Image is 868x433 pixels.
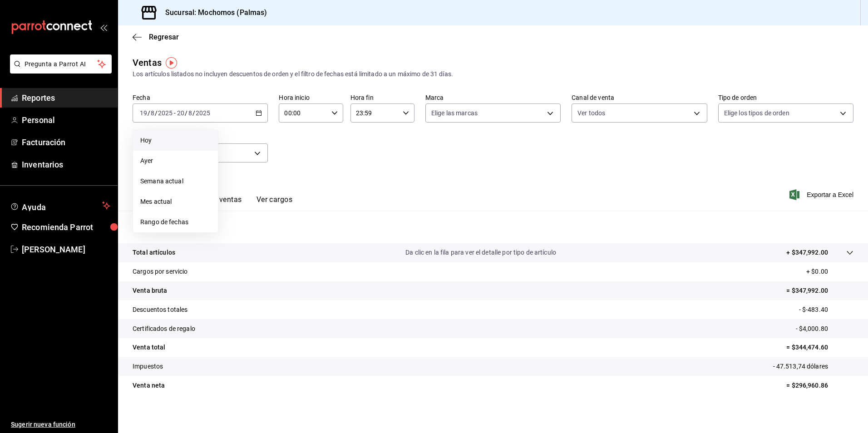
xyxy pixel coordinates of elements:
button: Regresar [133,33,179,41]
span: Mes actual [140,197,211,207]
button: Exportar a Excel [791,189,853,200]
label: Tipo de orden [718,94,853,101]
span: Semana actual [140,177,211,186]
p: + $347,992.00 [786,248,828,257]
span: / [155,109,158,117]
p: = $344,474.60 [786,343,853,352]
font: Personal [22,115,55,125]
input: -- [188,109,192,117]
input: -- [139,109,148,117]
p: Cargos por servicio [133,267,188,276]
p: Venta total [133,343,165,352]
button: Pregunta a Parrot AI [10,54,112,74]
label: Marca [425,94,561,101]
p: Certificados de regalo [133,324,195,334]
span: / [148,109,150,117]
input: -- [177,109,185,117]
font: Exportar a Excel [807,191,853,198]
input: ---- [158,109,173,117]
font: Recomienda Parrot [22,222,93,232]
p: Venta bruta [133,286,167,295]
label: Hora inicio [279,94,343,101]
span: / [185,109,187,117]
img: Marcador de información sobre herramientas [166,57,177,69]
span: Ver todos [577,108,605,118]
span: Ayer [140,156,211,166]
p: = $347,992.00 [786,286,853,295]
div: Pestañas de navegación [147,195,292,211]
input: -- [150,109,155,117]
label: Canal de venta [572,94,707,101]
span: Ayuda [22,200,99,211]
button: open_drawer_menu [100,24,107,31]
span: Regresar [149,33,179,41]
h3: Sucursal: Mochomos (Palmas) [158,7,267,18]
span: - [174,109,176,117]
p: Total artículos [133,248,175,257]
font: Inventarios [22,160,63,169]
span: Rango de fechas [140,217,211,227]
p: Da clic en la fila para ver el detalle por tipo de artículo [405,248,556,257]
font: [PERSON_NAME] [22,245,85,254]
label: Hora fin [350,94,414,101]
span: Elige las marcas [431,108,478,118]
p: + $0.00 [806,267,853,276]
font: Sugerir nueva función [11,421,75,428]
p: Impuestos [133,362,163,371]
button: Ver ventas [206,195,242,211]
p: - 47.513,74 dólares [773,362,854,371]
input: ---- [195,109,211,117]
p: - $-483.40 [799,305,853,315]
span: Elige los tipos de orden [724,108,789,118]
label: Fecha [133,94,268,101]
font: Facturación [22,138,65,147]
p: - $4,000.80 [796,324,853,334]
span: / [192,109,195,117]
button: Ver cargos [256,195,293,211]
font: Reportes [22,93,55,103]
div: Los artículos listados no incluyen descuentos de orden y el filtro de fechas está limitado a un m... [133,69,853,79]
p: Venta neta [133,381,165,390]
div: Ventas [133,56,162,69]
p: Resumen [133,221,853,232]
a: Pregunta a Parrot AI [6,66,112,75]
p: Descuentos totales [133,305,187,315]
p: = $296,960.86 [786,381,853,390]
span: Pregunta a Parrot AI [25,59,98,69]
span: Hoy [140,136,211,145]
